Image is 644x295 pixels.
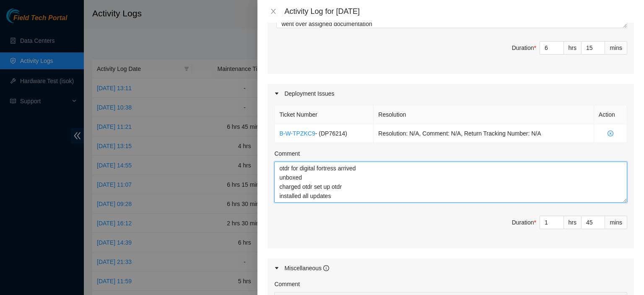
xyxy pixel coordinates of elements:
[279,130,315,137] a: B-W-TPZKC9
[267,8,279,16] button: Close
[315,130,347,137] span: - ( DP76214 )
[270,8,277,15] span: close
[512,218,536,227] div: Duration
[284,7,634,16] div: Activity Log for [DATE]
[267,84,634,103] div: Deployment Issues
[605,41,627,55] div: mins
[274,266,279,271] span: caret-right
[267,258,634,278] div: Miscellaneous info-circle
[323,265,329,271] span: info-circle
[274,149,300,158] label: Comment
[564,216,582,229] div: hrs
[374,124,594,143] td: Resolution: N/A, Comment: N/A, Return Tracking Number: N/A
[374,105,594,124] th: Resolution
[512,43,536,52] div: Duration
[274,279,300,289] label: Comment
[274,91,279,96] span: caret-right
[284,264,329,273] div: Miscellaneous
[275,105,374,124] th: Ticket Number
[605,216,627,229] div: mins
[599,131,622,136] span: close-circle
[274,162,627,203] textarea: Comment
[564,41,582,55] div: hrs
[594,105,627,124] th: Action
